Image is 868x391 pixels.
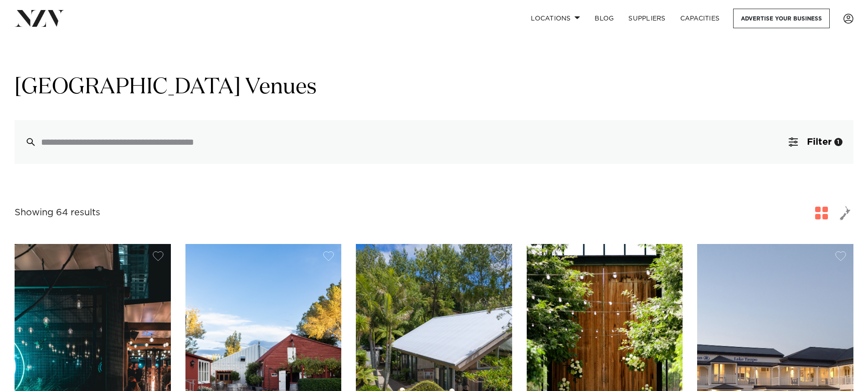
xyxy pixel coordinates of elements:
button: Filter1 [778,120,853,164]
a: Capacities [673,9,727,28]
img: nzv-logo.png [15,10,64,26]
h1: [GEOGRAPHIC_DATA] Venues [15,73,853,102]
span: Filter [807,137,832,147]
a: Locations [524,9,587,28]
a: SUPPLIERS [621,9,673,28]
a: BLOG [587,9,621,28]
a: Advertise your business [733,9,830,28]
div: 1 [834,138,842,146]
div: Showing 64 results [15,206,100,220]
